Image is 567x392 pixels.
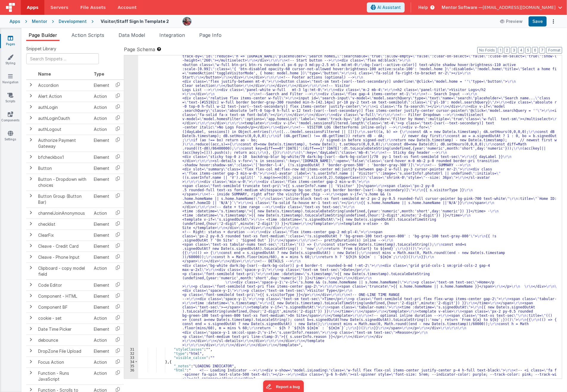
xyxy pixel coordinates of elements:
[91,263,112,280] td: Action
[36,113,91,124] td: authLoginOauth
[91,219,112,230] td: Element
[32,18,47,24] div: Mentor
[199,32,222,38] span: Page Info
[477,47,497,54] button: No Folds
[124,347,138,352] div: 31
[36,174,91,191] td: Button - Dropdown with choices
[36,302,91,313] td: Component BF
[26,46,56,52] span: Snippet Library
[36,219,91,230] td: checklist
[124,360,138,364] div: 34
[36,80,91,91] td: Accordion
[442,4,483,10] span: Mentor Software —
[91,335,112,346] td: Action
[36,191,91,208] td: Button Group (Button Bar)
[377,4,401,10] span: AI Assistant
[91,80,112,91] td: Element
[532,47,538,54] button: 6
[518,47,524,54] button: 4
[36,291,91,302] td: Component - HTML
[529,16,547,26] button: Save
[71,32,104,38] span: Action Scripts
[36,163,91,174] td: Button
[91,346,112,357] td: Element
[496,17,526,26] button: Preview
[36,313,91,324] td: cookie - set
[36,208,91,219] td: channelJoinAnonymous
[124,352,138,356] div: 32
[50,4,68,10] span: Servers
[38,71,51,76] span: Name
[59,18,87,24] div: Development
[539,47,545,54] button: 7
[124,356,138,360] div: 33
[442,4,562,10] button: Mentor Software — [EMAIL_ADDRESS][DOMAIN_NAME]
[183,17,191,26] img: eba322066dbaa00baf42793ca2fab581
[124,368,138,381] div: 36
[36,263,91,280] td: Clipboard - copy model field
[91,152,112,163] td: Element
[418,4,428,10] span: Help
[124,364,138,368] div: 35
[119,32,145,38] span: Data Model
[91,291,112,302] td: Element
[36,135,91,152] td: Authorize Payment Gateway
[91,102,112,113] td: Action
[36,241,91,252] td: Cleave - Credit Card
[36,335,91,346] td: debounce
[91,280,112,291] td: Element
[91,91,112,102] td: Action
[91,163,112,174] td: Element
[29,32,57,38] span: Page Builder
[36,252,91,263] td: Cleave - Phone Input
[36,346,91,357] td: DropZone File Upload
[91,208,112,219] td: Action
[91,368,112,385] td: Action
[36,357,91,368] td: Focus Action
[91,113,112,124] td: Action
[36,152,91,163] td: bfcheckbox1
[91,124,112,135] td: Action
[483,4,556,10] span: [EMAIL_ADDRESS][DOMAIN_NAME]
[159,32,185,38] span: Integration
[124,46,155,53] span: Page Schema
[36,230,91,241] td: ClearFix
[26,53,99,64] input: Search Snippets ...
[546,47,562,54] button: Format
[36,102,91,113] td: authLogin
[91,302,112,313] td: Element
[36,324,91,335] td: Date Time Picker
[36,368,91,385] td: Function - Runs JavaScript
[80,4,106,10] span: File Assets
[94,71,104,76] span: Type
[27,4,38,10] span: Apps
[91,174,112,191] td: Element
[525,47,531,54] button: 5
[91,357,112,368] td: Action
[91,324,112,335] td: Element
[498,47,503,54] button: 1
[91,191,112,208] td: Element
[91,241,112,252] td: Element
[511,47,517,54] button: 3
[36,91,91,102] td: Alert Action
[91,313,112,324] td: Action
[36,124,91,135] td: authLogout
[504,47,510,54] button: 2
[549,17,557,26] button: Options
[91,230,112,241] td: Element
[101,19,169,23] h4: Visitor/Staff Sign In Template 2
[124,29,138,347] div: 30
[91,135,112,152] td: Element
[367,2,405,12] button: AI Assistant
[10,18,20,24] div: Apps
[36,280,91,291] td: Code Editor
[91,252,112,263] td: Element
